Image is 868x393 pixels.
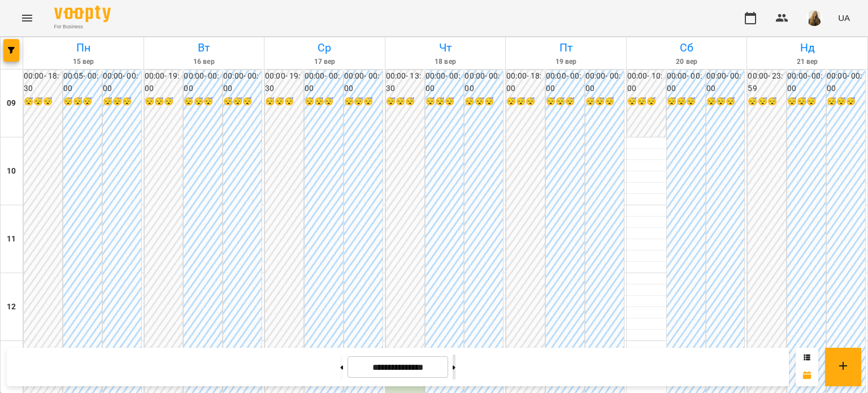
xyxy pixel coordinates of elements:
h6: 😴😴😴 [265,96,303,108]
h6: 00:00 - 10:00 [627,70,666,94]
h6: 😴😴😴 [827,96,865,108]
h6: 00:00 - 23:59 [748,70,786,94]
h6: 00:00 - 00:00 [465,70,503,94]
h6: Пт [507,39,624,57]
h6: 00:00 - 00:00 [223,70,262,94]
h6: 00:00 - 19:30 [265,70,303,94]
h6: 😴😴😴 [787,96,826,108]
h6: 11 [7,233,16,245]
h6: Вт [146,39,263,57]
h6: 😴😴😴 [305,96,343,108]
h6: 00:00 - 00:00 [426,70,464,94]
span: UA [838,12,850,24]
h6: 00:00 - 00:00 [305,70,343,94]
h6: 😴😴😴 [546,96,584,108]
h6: Пн [25,39,142,57]
h6: 😴😴😴 [706,96,745,108]
h6: 00:00 - 00:00 [787,70,826,94]
h6: 00:00 - 13:30 [386,70,424,94]
img: e6d74434a37294e684abaaa8ba944af6.png [806,10,822,26]
h6: 18 вер [387,57,504,67]
h6: 00:00 - 00:00 [184,70,222,94]
h6: 00:00 - 00:00 [103,70,141,94]
span: For Business [54,23,111,31]
h6: 19 вер [507,57,624,67]
h6: 21 вер [749,57,866,67]
h6: 00:00 - 00:00 [546,70,584,94]
h6: 😴😴😴 [426,96,464,108]
h6: 00:00 - 18:30 [24,70,62,94]
h6: 00:00 - 00:00 [706,70,745,94]
h6: 😴😴😴 [63,96,102,108]
img: Voopty Logo [54,6,111,22]
h6: 😴😴😴 [585,96,624,108]
h6: Чт [387,39,504,57]
h6: 😴😴😴 [24,96,62,108]
h6: 20 вер [628,57,745,67]
h6: 😴😴😴 [506,96,545,108]
h6: 10 [7,165,16,178]
h6: 00:05 - 00:00 [63,70,102,94]
h6: 😴😴😴 [184,96,222,108]
h6: 16 вер [146,57,263,67]
h6: 00:00 - 00:00 [827,70,865,94]
h6: 12 [7,301,16,313]
h6: 00:00 - 00:00 [667,70,705,94]
h6: 09 [7,97,16,110]
h6: Нд [749,39,866,57]
h6: 😴😴😴 [145,96,183,108]
button: Menu [14,5,41,32]
h6: 😴😴😴 [748,96,786,108]
h6: 😴😴😴 [386,96,424,108]
h6: 😴😴😴 [103,96,141,108]
h6: 😴😴😴 [223,96,262,108]
h6: 😴😴😴 [627,96,666,108]
h6: 15 вер [25,57,142,67]
h6: 00:00 - 18:00 [506,70,545,94]
h6: 😴😴😴 [667,96,705,108]
h6: 00:00 - 19:00 [145,70,183,94]
h6: 😴😴😴 [465,96,503,108]
h6: Сб [628,39,745,57]
h6: 😴😴😴 [344,96,383,108]
h6: 00:00 - 00:00 [585,70,624,94]
h6: 17 вер [266,57,383,67]
button: UA [834,7,854,28]
h6: Ср [266,39,383,57]
h6: 00:00 - 00:00 [344,70,383,94]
